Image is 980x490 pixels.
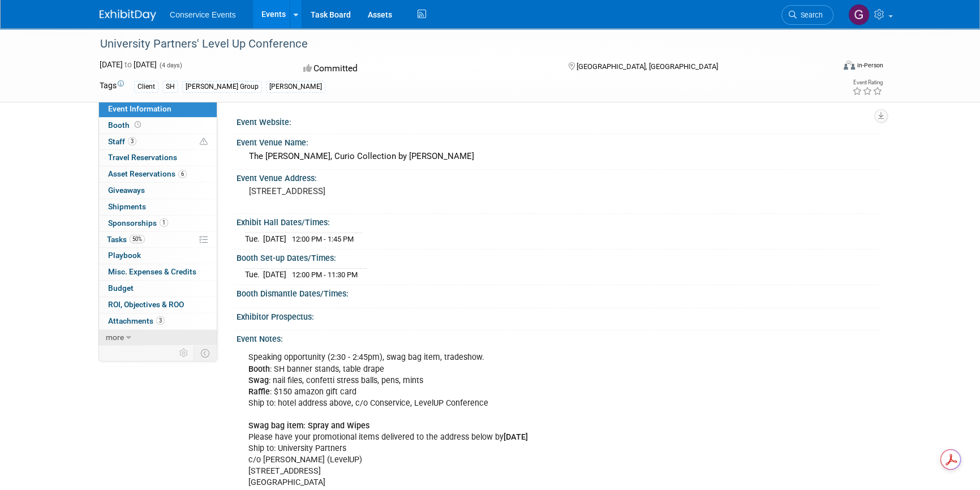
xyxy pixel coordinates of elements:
div: Booth Set-up Dates/Times: [237,250,880,264]
a: Tasks50% [99,232,217,248]
span: 6 [178,170,187,178]
a: more [99,330,217,346]
b: Raffle [248,387,270,397]
div: Client [134,81,158,93]
div: Committed [300,59,550,79]
td: Tue. [245,233,263,245]
span: Playbook [108,251,141,260]
a: Misc. Expenses & Credits [99,264,217,280]
span: Travel Reservations [108,153,177,162]
span: to [123,60,134,69]
b: Swag [248,376,269,385]
div: Event Website: [237,114,880,128]
span: Staff [108,137,136,146]
a: Staff3 [99,134,217,150]
div: Event Notes: [237,330,880,345]
span: Budget [108,283,134,293]
td: [DATE] [263,269,286,281]
span: (4 days) [158,62,182,69]
b: [DATE] [504,432,528,442]
span: more [106,333,124,342]
span: Booth [108,121,143,130]
img: Format-Inperson.png [844,61,855,70]
td: [DATE] [263,233,286,245]
span: Potential Scheduling Conflict -- at least one attendee is tagged in another overlapping event. [200,137,208,147]
a: Playbook [99,248,217,264]
img: Gayle Reese [848,4,870,25]
div: Event Format [767,59,883,76]
span: Attachments [108,316,165,325]
a: Asset Reservations6 [99,166,217,182]
a: Sponsorships1 [99,216,217,231]
a: Travel Reservations [99,150,217,166]
span: [DATE] [DATE] [100,60,157,69]
span: Giveaways [108,186,145,195]
span: Booth not reserved yet [132,121,143,129]
div: SH [162,81,178,93]
div: Event Venue Address: [237,170,880,184]
div: Booth Dismantle Dates/Times: [237,285,880,299]
span: Event Information [108,104,171,113]
span: 12:00 PM - 1:45 PM [292,235,354,243]
div: The [PERSON_NAME], Curio Collection by [PERSON_NAME] [245,148,872,165]
span: 1 [160,218,168,227]
a: Giveaways [99,183,217,199]
td: Tue. [245,269,263,281]
a: Shipments [99,199,217,215]
td: Personalize Event Tab Strip [174,346,194,360]
span: 3 [156,316,165,325]
a: Search [781,5,833,25]
a: Event Information [99,101,217,117]
div: [PERSON_NAME] [266,81,325,93]
span: Tasks [107,235,145,244]
span: [GEOGRAPHIC_DATA], [GEOGRAPHIC_DATA] [576,62,717,71]
b: Booth [248,364,270,374]
pre: [STREET_ADDRESS] [249,186,492,196]
b: Swag bag item: Spray and Wipes [248,421,369,431]
span: ROI, Objectives & ROO [108,300,184,309]
a: Attachments3 [99,313,217,329]
span: 3 [128,137,136,145]
img: ExhibitDay [100,10,156,21]
span: Misc. Expenses & Credits [108,267,196,276]
span: Search [797,11,823,19]
div: Exhibitor Prospectus: [237,308,880,323]
span: Shipments [108,202,146,211]
td: Toggle Event Tabs [194,346,217,360]
div: Event Rating [852,80,883,85]
span: Asset Reservations [108,169,187,178]
span: Sponsorships [108,218,168,227]
div: In-Person [857,61,883,70]
div: University Partners' Level Up Conference [96,34,816,54]
span: 50% [130,235,145,243]
div: Event Venue Name: [237,134,880,148]
a: Budget [99,281,217,296]
div: [PERSON_NAME] Group [182,81,262,93]
span: 12:00 PM - 11:30 PM [292,270,358,279]
span: Conservice Events [170,10,236,19]
div: Exhibit Hall Dates/Times: [237,214,880,228]
a: ROI, Objectives & ROO [99,297,217,313]
td: Tags [100,80,124,93]
a: Booth [99,118,217,134]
